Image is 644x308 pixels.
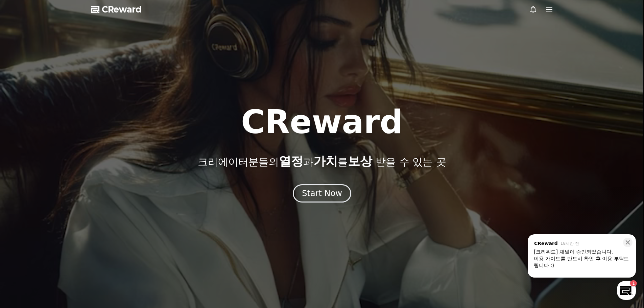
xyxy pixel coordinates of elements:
[293,184,351,203] button: Start Now
[241,106,403,138] h1: CReward
[348,154,372,168] span: 보상
[102,4,142,15] span: CReward
[198,155,446,168] p: 크리에이터분들의 과 를 받을 수 있는 곳
[293,191,351,197] a: Start Now
[279,154,303,168] span: 열정
[91,4,142,15] a: CReward
[313,154,338,168] span: 가치
[302,188,342,199] div: Start Now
